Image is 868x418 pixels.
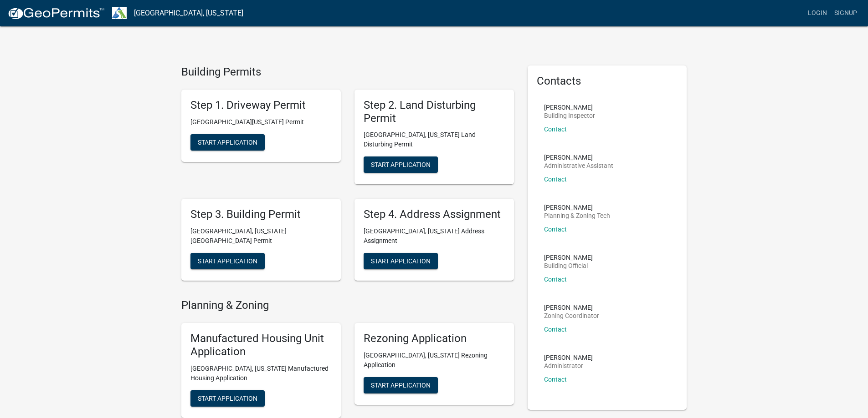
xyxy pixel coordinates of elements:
[181,65,514,79] h4: Building Permits
[544,112,595,119] p: Building Inspector
[181,299,514,312] h4: Planning & Zoning
[112,7,127,19] img: Troup County, Georgia
[190,390,265,407] button: Start Application
[364,377,438,393] button: Start Application
[364,99,505,125] h5: Step 2. Land Disturbing Permit
[190,117,332,127] p: [GEOGRAPHIC_DATA][US_STATE] Permit
[190,208,332,221] h5: Step 3. Building Permit
[544,212,610,219] p: Planning & Zoning Tech
[544,176,567,183] a: Contact
[544,226,567,233] a: Contact
[544,104,595,111] p: [PERSON_NAME]
[544,126,567,133] a: Contact
[198,394,257,402] span: Start Application
[190,99,332,112] h5: Step 1. Driveway Permit
[364,253,438,269] button: Start Application
[198,257,257,265] span: Start Application
[544,326,567,333] a: Contact
[371,381,431,388] span: Start Application
[537,75,678,88] h5: Contacts
[190,134,265,151] button: Start Application
[371,257,431,265] span: Start Application
[544,204,610,211] p: [PERSON_NAME]
[544,312,599,319] p: Zoning Coordinator
[190,364,332,383] p: [GEOGRAPHIC_DATA], [US_STATE] Manufactured Housing Application
[364,156,438,173] button: Start Application
[544,162,613,169] p: Administrative Assistant
[190,253,265,269] button: Start Application
[544,376,567,383] a: Contact
[190,227,332,246] p: [GEOGRAPHIC_DATA], [US_STATE][GEOGRAPHIC_DATA] Permit
[804,5,831,22] a: Login
[544,363,593,369] p: Administrator
[198,138,257,146] span: Start Application
[544,304,599,311] p: [PERSON_NAME]
[371,161,431,168] span: Start Application
[831,5,861,22] a: Signup
[544,354,593,361] p: [PERSON_NAME]
[190,332,332,358] h5: Manufactured Housing Unit Application
[364,332,505,345] h5: Rezoning Application
[364,351,505,370] p: [GEOGRAPHIC_DATA], [US_STATE] Rezoning Application
[364,130,505,149] p: [GEOGRAPHIC_DATA], [US_STATE] Land Disturbing Permit
[364,227,505,246] p: [GEOGRAPHIC_DATA], [US_STATE] Address Assignment
[544,254,593,261] p: [PERSON_NAME]
[544,262,593,269] p: Building Official
[544,276,567,283] a: Contact
[364,208,505,221] h5: Step 4. Address Assignment
[544,154,613,161] p: [PERSON_NAME]
[134,5,243,21] a: [GEOGRAPHIC_DATA], [US_STATE]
